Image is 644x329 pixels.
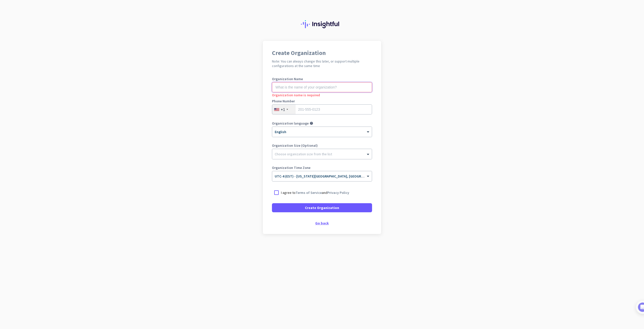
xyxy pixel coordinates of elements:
img: Insightful [301,20,343,28]
label: Organization Name [272,77,372,81]
label: Organization language [272,122,309,125]
label: Phone Number [272,99,372,103]
div: Go back [272,221,372,225]
input: 201-555-0123 [272,104,372,114]
i: help [310,122,313,125]
h1: Create Organization [272,50,372,56]
span: Organization name is required [272,93,320,97]
span: Create Organization [305,205,339,210]
a: Terms of Service [296,190,322,195]
h2: Note: You can always change this later, or support multiple configurations at the same time [272,59,372,68]
div: +1 [281,107,285,112]
label: Organization Size (Optional) [272,144,372,147]
button: Create Organization [272,203,372,212]
label: Organization Time Zone [272,166,372,169]
input: What is the name of your organization? [272,82,372,92]
a: Privacy Policy [327,190,349,195]
p: I agree to and [281,190,349,195]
